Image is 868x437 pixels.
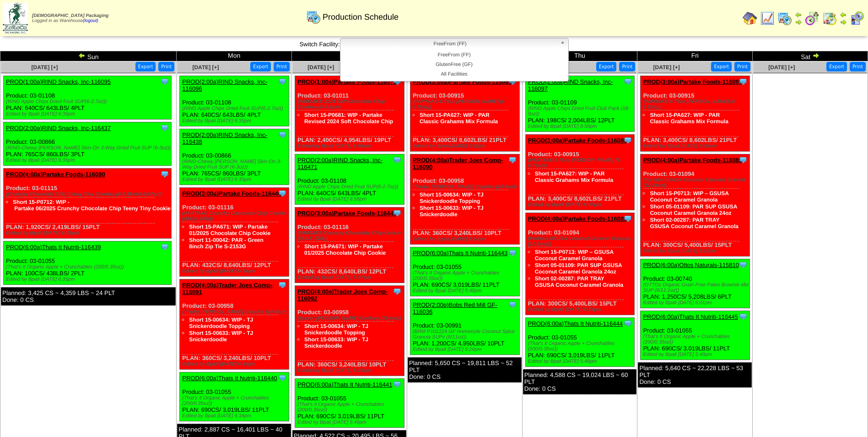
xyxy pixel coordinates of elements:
div: Edited by Bpali [DATE] 6:35pm [182,118,289,124]
div: Edited by Bpali [DATE] 6:38pm [643,143,749,149]
img: Tooltip [393,155,402,164]
button: Export [596,62,617,71]
a: Short 15-PA671: WIP - Partake 01/2025 Chocolate Chip Cookie [304,243,386,256]
img: arrowleft.gif [795,11,802,18]
div: Product: 03-01094 PLAN: 300CS / 5,400LBS / 15PLT [641,154,750,257]
div: Edited by Bpali [DATE] 5:57pm [297,275,404,280]
img: home.gif [743,11,757,26]
a: PROD(4:00a)Trader Joes Comp-116092 [297,288,388,302]
div: (PARTAKE-6.75oz [PERSON_NAME] (6-6.75oz)) [643,99,749,110]
a: Short 15-PA627: WIP - PAR Classic Grahams Mix Formula [420,112,498,125]
div: Edited by Bpali [DATE] 8:25pm [297,368,404,373]
a: PROD(6:00a)Thats It Nutriti-116439 [6,244,101,251]
button: Print [619,62,635,71]
div: Edited by Bpali [DATE] 5:48pm [413,288,519,294]
a: PROD(4:00a)Partake Foods-116088 [528,215,627,222]
a: Short 15-PA627: WIP - PAR Classic Grahams Mix Formula [535,170,613,183]
div: (That's It Organic Apple + Crunchables (200/0.35oz)) [6,264,171,270]
div: Product: 03-01116 PLAN: 432CS / 8,640LBS / 12PLT [295,208,404,283]
div: Product: 03-01055 PLAN: 690CS / 3,019LBS / 11PLT [410,247,519,296]
a: Short 15-00633: WIP - TJ Snickerdoodle [420,205,484,218]
span: [DATE] [+] [192,64,219,71]
img: Tooltip [393,208,402,218]
button: Print [850,62,866,71]
div: (RIND Apple Chips Dried Fruit SUP(6-2.7oz)) [297,184,404,190]
img: Tooltip [623,319,632,328]
img: Tooltip [739,260,748,269]
div: (Trader [PERSON_NAME] Cookies (24-6oz)) [413,184,519,190]
div: (RIND Apple Chips Dried Fruit SUP(6-2.7oz)) [6,99,171,104]
span: Production Schedule [323,12,399,22]
a: PROD(6:00a)Thats It Nutriti-116444 [528,320,623,327]
a: Short 15-PA671: WIP - Partake 01/2025 Chocolate Chip Cookie [189,224,270,236]
div: Product: 03-00958 PLAN: 360CS / 3,240LBS / 10PLT [295,286,404,376]
button: Export [135,62,156,71]
button: Print [158,62,174,71]
div: Product: 03-01115 PLAN: 1,920CS / 2,419LBS / 15PLT [4,169,172,239]
a: PROD(2:00a)RIND Snacks, Inc-116471 [297,157,383,170]
img: Tooltip [508,300,517,309]
div: Edited by Bpali [DATE] 5:26pm [413,347,519,352]
button: Export [250,62,271,71]
a: [DATE] [+] [653,64,680,71]
img: line_graph.gif [760,11,775,26]
a: PROD(6:00a)Thats It Nutriti-116440 [182,375,277,382]
img: arrowright.gif [812,52,819,59]
div: (Partake-GSUSA Coconut Caramel Granola (12-24oz)) [528,236,635,247]
div: Product: 03-01055 PLAN: 690CS / 3,019LBS / 11PLT [180,372,289,421]
a: Short 15-00633: WIP - TJ Snickerdoodle [189,330,253,343]
img: arrowright.gif [795,18,802,26]
a: PROD(2:00p)Bobs Red Mill GF-116036 [413,301,497,315]
img: Tooltip [623,77,632,86]
a: PROD(3:00a)Partake Foods-116086 [528,137,627,144]
a: [DATE] [+] [768,64,795,71]
div: Edited by Bpali [DATE] 6:01pm [643,300,749,306]
img: Tooltip [278,130,287,139]
a: PROD(3:00a)Partake Foods-116446 [182,190,281,197]
div: Product: 03-01108 PLAN: 640CS / 643LBS / 4PLT [180,76,289,126]
td: Thu [522,51,637,61]
a: [DATE] [+] [307,64,334,71]
span: [DEMOGRAPHIC_DATA] Packaging [32,13,108,18]
li: GlutenFree (GF) [342,60,566,70]
div: Edited by Bpali [DATE] 6:34pm [182,268,289,274]
div: Edited by Bpali [DATE] 6:34pm [182,361,289,367]
div: (That's It Organic Apple + Crunchables (200/0.35oz)) [182,395,289,406]
div: (OTTOs Organic Grain Free Paleo Brownie Mix SUP (6/11.1oz)) [643,282,749,293]
div: Planned: 5,640 CS ~ 22,228 LBS ~ 53 PLT Done: 0 CS [638,362,752,388]
div: Product: 03-00991 PLAN: 1,200CS / 4,950LBS / 10PLT [410,299,519,355]
div: Product: 03-00915 PLAN: 3,400CS / 8,602LBS / 21PLT [525,135,635,210]
div: Product: 03-00740 PLAN: 1,250CS / 5,208LBS / 6PLT [641,259,750,308]
img: Tooltip [278,373,287,382]
div: (That's It Organic Apple + Crunchables (200/0.35oz)) [528,341,635,352]
div: (That's It Organic Apple + Crunchables (200/0.35oz)) [413,270,519,281]
a: PROD(2:00a)RIND Snacks, Inc-116437 [6,125,111,131]
a: (logout) [83,18,98,23]
div: (PARTAKE-6.75oz [PERSON_NAME] (6-6.75oz)) [413,99,519,110]
img: calendarprod.gif [306,10,321,24]
div: Edited by Bpali [DATE] 6:35pm [6,230,171,236]
img: Tooltip [739,312,748,321]
a: Short 15-00634: WIP - TJ Snickerdoodle Topping [304,323,368,336]
div: (PARTAKE-6.75oz [PERSON_NAME] (6-6.75oz)) [528,158,635,169]
div: Edited by Bpali [DATE] 8:58pm [297,197,404,202]
div: (Trader [PERSON_NAME] Cookies (24-6oz)) [297,316,404,321]
button: Export [711,62,732,71]
div: Edited by Bpali [DATE] 6:35pm [6,277,171,282]
a: Short 05-01109: PAR SUP GSUSA Coconut Caramel Granola 24oz [535,262,622,275]
div: Edited by Bpali [DATE] 5:48pm [528,359,635,364]
a: Short 15-00634: WIP - TJ Snickerdoodle Topping [420,191,484,204]
a: Short 15-00634: WIP - TJ Snickerdoodle Topping [189,317,253,329]
a: Short 05-01109: PAR SUP GSUSA Coconut Caramel Granola 24oz [650,203,737,216]
a: PROD(6:00a)Thats It Nutriti-116445 [643,313,738,320]
td: Mon [177,51,292,61]
a: PROD(3:00a)Partake Foods-116085 [413,78,512,85]
a: PROD(4:00a)Trader Joes Comp-116091 [182,282,272,295]
div: Product: 03-01011 PLAN: 2,400CS / 4,954LBS / 19PLT [295,76,404,152]
div: Edited by Bpali [DATE] 5:49pm [297,420,404,425]
div: Product: 03-00915 PLAN: 3,400CS / 8,602LBS / 21PLT [641,76,750,152]
td: Fri [637,51,753,61]
a: Short 11-00042: PAR - Green 8inch Zip Tie S-2153G [189,237,264,250]
div: Edited by Bpali [DATE] 9:08pm [297,143,404,149]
